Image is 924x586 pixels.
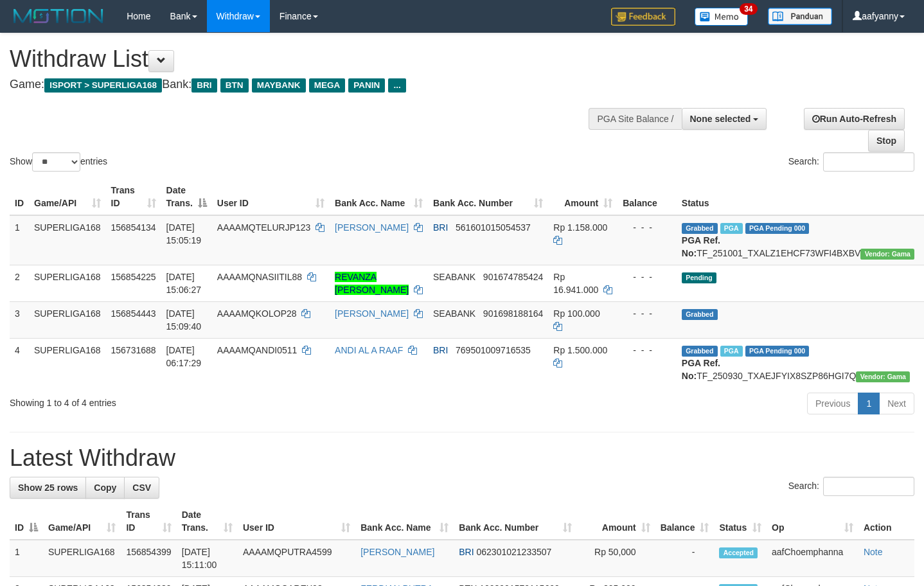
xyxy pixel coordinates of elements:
[677,215,920,265] td: TF_251001_TXALZ1EHCF73WFI4BXBV
[553,308,600,319] span: Rp 100.000
[695,8,749,26] img: Button%20Memo.svg
[623,307,671,320] div: - - -
[18,483,78,493] span: Show 25 rows
[29,179,106,215] th: Game/API: activate to sort column ascending
[124,477,159,499] a: CSV
[10,540,43,577] td: 1
[690,114,751,124] span: None selected
[212,179,330,215] th: User ID: activate to sort column ascending
[111,222,156,233] span: 156854134
[85,477,125,499] a: Copy
[454,503,577,540] th: Bank Acc. Number: activate to sort column ascending
[577,503,655,540] th: Amount: activate to sort column ascending
[623,344,671,357] div: - - -
[10,445,914,471] h1: Latest Withdraw
[655,540,715,577] td: -
[166,345,202,368] span: [DATE] 06:17:29
[10,503,43,540] th: ID: activate to sort column descending
[677,179,920,215] th: Status
[459,547,474,557] span: BRI
[335,308,409,319] a: [PERSON_NAME]
[553,272,598,295] span: Rp 16.941.000
[807,393,858,414] a: Previous
[860,249,914,260] span: Vendor URL: https://trx31.1velocity.biz
[10,6,107,26] img: MOTION_logo.png
[10,179,29,215] th: ID
[330,179,428,215] th: Bank Acc. Name: activate to sort column ascending
[252,78,306,93] span: MAYBANK
[44,78,162,93] span: ISPORT > SUPERLIGA168
[10,477,86,499] a: Show 25 rows
[858,393,880,414] a: 1
[29,265,106,301] td: SUPERLIGA168
[682,358,720,381] b: PGA Ref. No:
[121,540,176,577] td: 156854399
[677,338,920,387] td: TF_250930_TXAEJFYIX8SZP86HGI7Q
[433,272,475,282] span: SEABANK
[238,503,355,540] th: User ID: activate to sort column ascending
[720,223,743,234] span: Marked by aafsengchandara
[111,308,156,319] span: 156854443
[309,78,346,93] span: MEGA
[804,108,905,130] a: Run Auto-Refresh
[428,179,548,215] th: Bank Acc. Number: activate to sort column ascending
[177,503,238,540] th: Date Trans.: activate to sort column ascending
[32,152,80,172] select: Showentries
[745,346,810,357] span: PGA Pending
[483,272,543,282] span: Copy 901674785424 to clipboard
[856,371,910,382] span: Vendor URL: https://trx31.1velocity.biz
[617,179,677,215] th: Balance
[10,46,603,72] h1: Withdraw List
[355,503,454,540] th: Bank Acc. Name: activate to sort column ascending
[10,391,375,409] div: Showing 1 to 4 of 4 entries
[740,3,757,15] span: 34
[111,272,156,282] span: 156854225
[868,130,905,152] a: Stop
[10,265,29,301] td: 2
[767,503,858,540] th: Op: activate to sort column ascending
[433,308,475,319] span: SEABANK
[220,78,249,93] span: BTN
[177,540,238,577] td: [DATE] 15:11:00
[553,222,607,233] span: Rp 1.158.000
[682,223,718,234] span: Grabbed
[10,78,603,91] h4: Game: Bank:
[788,152,914,172] label: Search:
[29,338,106,387] td: SUPERLIGA168
[191,78,217,93] span: BRI
[121,503,176,540] th: Trans ID: activate to sort column ascending
[433,345,448,355] span: BRI
[166,222,202,245] span: [DATE] 15:05:19
[589,108,681,130] div: PGA Site Balance /
[106,179,161,215] th: Trans ID: activate to sort column ascending
[864,547,883,557] a: Note
[456,345,531,355] span: Copy 769501009716535 to clipboard
[623,221,671,234] div: - - -
[335,345,403,355] a: ANDI AL A RAAF
[217,272,302,282] span: AAAAMQNASIITIL88
[217,345,298,355] span: AAAAMQANDI0511
[217,222,311,233] span: AAAAMQTELURJP123
[548,179,617,215] th: Amount: activate to sort column ascending
[483,308,543,319] span: Copy 901698188164 to clipboard
[858,503,914,540] th: Action
[768,8,832,25] img: panduan.png
[10,215,29,265] td: 1
[788,477,914,496] label: Search:
[720,346,743,357] span: Marked by aafromsomean
[217,308,297,319] span: AAAAMQKOLOP28
[745,223,810,234] span: PGA Pending
[767,540,858,577] td: aafChoemphanna
[238,540,355,577] td: AAAAMQPUTRA4599
[348,78,385,93] span: PANIN
[611,8,675,26] img: Feedback.jpg
[132,483,151,493] span: CSV
[682,272,716,283] span: Pending
[335,222,409,233] a: [PERSON_NAME]
[166,272,202,295] span: [DATE] 15:06:27
[43,503,121,540] th: Game/API: activate to sort column ascending
[388,78,405,93] span: ...
[682,346,718,357] span: Grabbed
[161,179,212,215] th: Date Trans.: activate to sort column descending
[682,309,718,320] span: Grabbed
